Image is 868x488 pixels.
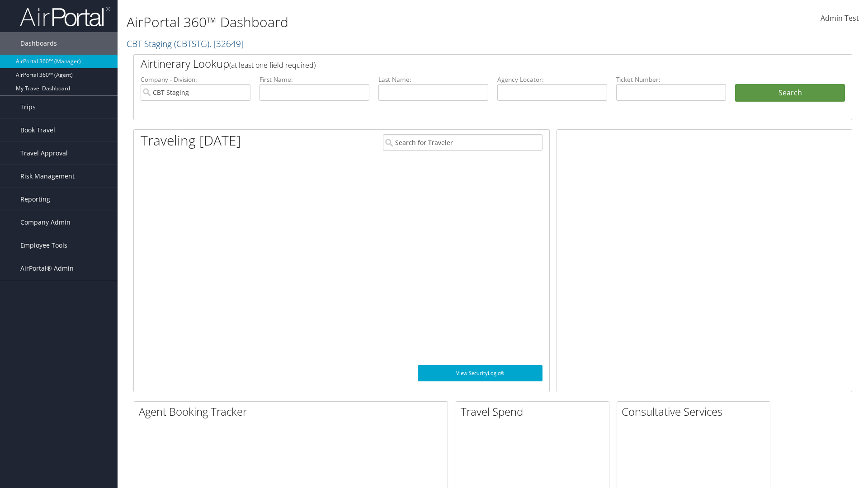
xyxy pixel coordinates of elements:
h2: Agent Booking Tracker [139,404,448,419]
label: Agency Locator: [497,75,607,84]
a: View SecurityLogic® [418,365,542,381]
label: Ticket Number: [616,75,726,84]
button: Search [735,84,845,102]
span: Risk Management [20,165,75,188]
a: Admin Test [821,5,859,33]
span: ( CBTSTG ) [174,38,209,50]
span: Employee Tools [20,234,67,257]
span: Company Admin [20,211,71,234]
span: Trips [20,96,36,118]
span: Travel Approval [20,142,68,164]
input: Search for Traveler [383,134,542,151]
span: Admin Test [821,13,859,23]
label: First Name: [259,75,369,84]
h2: Airtinerary Lookup [141,56,785,71]
span: Dashboards [20,32,57,55]
img: airportal-logo.png [20,6,110,27]
span: Book Travel [20,119,55,141]
span: (at least one field required) [229,60,316,70]
label: Company - Division: [141,75,250,84]
span: Reporting [20,188,50,211]
h1: AirPortal 360™ Dashboard [127,13,615,32]
h2: Consultative Services [622,404,770,419]
label: Last Name: [378,75,488,84]
a: CBT Staging [127,38,244,50]
span: , [ 32649 ] [209,38,244,50]
span: AirPortal® Admin [20,257,74,280]
h2: Travel Spend [461,404,609,419]
h1: Traveling [DATE] [141,131,241,150]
